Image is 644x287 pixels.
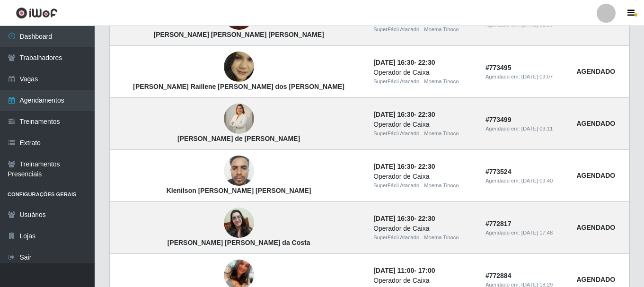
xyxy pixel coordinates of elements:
div: Agendado em: [485,177,565,185]
div: Operador de Caixa [373,276,474,286]
div: Operador de Caixa [373,172,474,182]
strong: Klenilson [PERSON_NAME] [PERSON_NAME] [167,187,311,194]
strong: [PERSON_NAME] Raillene [PERSON_NAME] dos [PERSON_NAME] [133,83,344,90]
div: SuperFácil Atacado - Moema Tinoco [373,234,474,242]
strong: - [373,59,435,66]
div: Agendado em: [485,229,565,237]
strong: AGENDADO [576,68,615,75]
img: Monick Raillene Silva dos Santos [224,47,254,87]
time: 22:30 [418,215,435,222]
time: [DATE] 09:11 [521,126,553,131]
strong: [PERSON_NAME] [PERSON_NAME] [PERSON_NAME] [154,31,324,38]
time: 22:30 [418,59,435,66]
time: [DATE] 16:30 [373,163,414,170]
div: Agendado em: [485,125,565,133]
strong: # 772884 [485,272,512,279]
img: CoreUI Logo [16,7,58,19]
time: [DATE] 02:36 [521,22,553,27]
img: Klenilson Peres da Silva [224,151,254,191]
time: [DATE] 17:48 [521,230,553,235]
strong: - [373,111,435,118]
strong: AGENDADO [576,276,615,283]
div: Operador de Caixa [373,68,474,78]
time: [DATE] 16:30 [373,215,414,222]
strong: AGENDADO [576,172,615,179]
strong: # 773499 [485,116,512,123]
time: [DATE] 11:00 [373,267,414,274]
div: Agendado em: [485,73,565,81]
time: 17:00 [418,267,435,274]
time: [DATE] 09:07 [521,74,553,79]
strong: # 772817 [485,220,512,227]
img: Joyce Costa de Oliveira Leocadio [224,92,254,145]
strong: # 773524 [485,168,512,175]
strong: [PERSON_NAME] de [PERSON_NAME] [177,135,300,142]
div: Operador de Caixa [373,120,474,130]
strong: - [373,267,435,274]
time: [DATE] 09:40 [521,178,553,183]
strong: AGENDADO [576,120,615,127]
time: [DATE] 16:30 [373,111,414,118]
div: SuperFácil Atacado - Moema Tinoco [373,182,474,190]
strong: AGENDADO [576,224,615,231]
div: SuperFácil Atacado - Moema Tinoco [373,78,474,86]
strong: - [373,163,435,170]
strong: [PERSON_NAME] [PERSON_NAME] da Costa [168,239,310,246]
time: 22:30 [418,111,435,118]
div: SuperFácil Atacado - Moema Tinoco [373,26,474,34]
div: Operador de Caixa [373,224,474,234]
strong: # 773495 [485,64,512,71]
strong: - [373,215,435,222]
img: Amanda Maria Menezes Rocha da Costa [224,208,254,238]
div: SuperFácil Atacado - Moema Tinoco [373,130,474,138]
time: [DATE] 16:30 [373,59,414,66]
time: 22:30 [418,163,435,170]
